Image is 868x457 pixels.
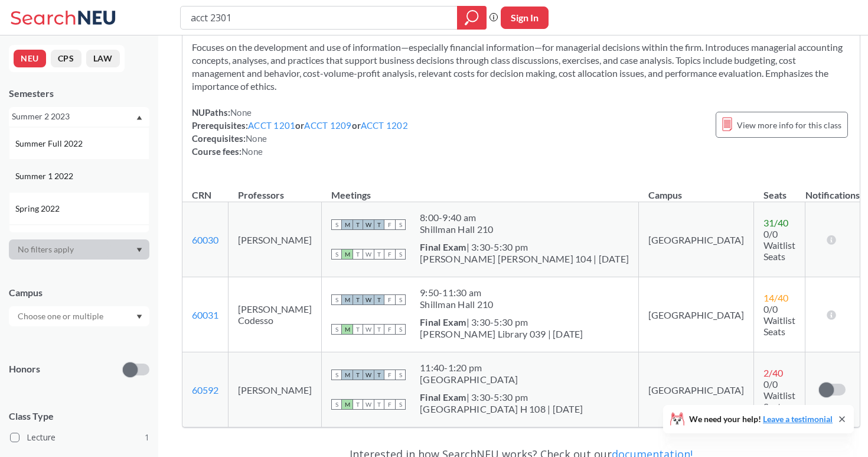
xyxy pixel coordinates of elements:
[10,430,149,445] label: Lecture
[420,223,493,235] div: Shillman Hall 210
[763,217,788,228] span: 31 / 40
[395,219,406,230] span: S
[363,370,374,380] span: W
[384,294,395,305] span: F
[342,324,353,335] span: M
[395,324,406,335] span: S
[9,410,149,423] span: Class Type
[353,249,363,260] span: T
[136,315,142,319] svg: Dropdown arrow
[190,8,449,28] input: Class, professor, course number, "phrase"
[384,324,395,335] span: F
[420,391,583,403] div: | 3:30-5:30 pm
[639,277,754,352] td: [GEOGRAPHIC_DATA]
[689,415,833,423] span: We need your help!
[9,239,149,260] div: Dropdown arrow
[384,249,395,260] span: F
[395,294,406,305] span: S
[145,431,149,444] span: 1
[342,370,353,380] span: M
[86,50,120,67] button: LAW
[353,324,363,335] span: T
[322,177,639,202] th: Meetings
[331,219,342,230] span: S
[420,362,518,374] div: 11:40 - 1:20 pm
[363,249,374,260] span: W
[242,146,263,157] span: None
[12,309,111,323] input: Choose one or multiple
[304,120,351,131] a: ACCT 1209
[248,120,295,131] a: ACCT 1201
[363,324,374,335] span: W
[420,328,583,340] div: [PERSON_NAME] Library 039 | [DATE]
[501,7,549,29] button: Sign In
[465,9,479,26] svg: magnifying glass
[363,294,374,305] span: W
[192,41,843,92] span: Focuses on the development and use of information—especially financial information—for managerial...
[353,294,363,305] span: T
[374,294,384,305] span: T
[342,249,353,260] span: M
[763,367,783,378] span: 2 / 40
[331,294,342,305] span: S
[384,370,395,380] span: F
[805,177,860,202] th: Notifications
[395,370,406,380] span: S
[420,253,629,265] div: [PERSON_NAME] [PERSON_NAME] 104 | [DATE]
[230,107,252,118] span: None
[229,352,322,427] td: [PERSON_NAME]
[51,50,81,67] button: CPS
[12,110,135,123] div: Summer 2 2023
[420,403,583,415] div: [GEOGRAPHIC_DATA] H 108 | [DATE]
[374,219,384,230] span: T
[229,277,322,352] td: [PERSON_NAME] Codesso
[363,219,374,230] span: W
[342,219,353,230] span: M
[639,202,754,277] td: [GEOGRAPHIC_DATA]
[342,399,353,410] span: M
[192,189,211,202] div: CRN
[229,177,322,202] th: Professors
[420,241,629,253] div: | 3:30-5:30 pm
[331,399,342,410] span: S
[353,399,363,410] span: T
[192,106,408,158] div: NUPaths: Prerequisites: or or Corequisites: Course fees:
[374,399,384,410] span: T
[374,249,384,260] span: T
[395,399,406,410] span: S
[395,249,406,260] span: S
[229,202,322,277] td: [PERSON_NAME]
[420,316,583,328] div: | 3:30-5:30 pm
[361,120,408,131] a: ACCT 1202
[192,234,218,245] a: 60030
[363,399,374,410] span: W
[420,299,493,310] div: Shillman Hall 210
[420,241,466,252] b: Final Exam
[331,249,342,260] span: S
[639,352,754,427] td: [GEOGRAPHIC_DATA]
[9,107,149,126] div: Summer 2 2023Dropdown arrowSummer Full 2023Summer 1 2023Spring 2023Fall 2022Summer 2 2022Summer F...
[374,324,384,335] span: T
[763,292,788,303] span: 14 / 40
[384,399,395,410] span: F
[9,286,149,299] div: Campus
[15,137,85,150] span: Summer Full 2022
[420,374,518,385] div: [GEOGRAPHIC_DATA]
[420,391,466,403] b: Final Exam
[639,177,754,202] th: Campus
[9,306,149,326] div: Dropdown arrow
[374,370,384,380] span: T
[420,316,466,328] b: Final Exam
[9,362,40,376] p: Honors
[331,370,342,380] span: S
[246,133,267,144] span: None
[763,303,795,337] span: 0/0 Waitlist Seats
[754,177,805,202] th: Seats
[9,87,149,100] div: Semesters
[420,212,493,223] div: 8:00 - 9:40 am
[342,294,353,305] span: M
[15,170,76,183] span: Summer 1 2022
[136,248,142,252] svg: Dropdown arrow
[420,287,493,299] div: 9:50 - 11:30 am
[15,202,62,215] span: Spring 2022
